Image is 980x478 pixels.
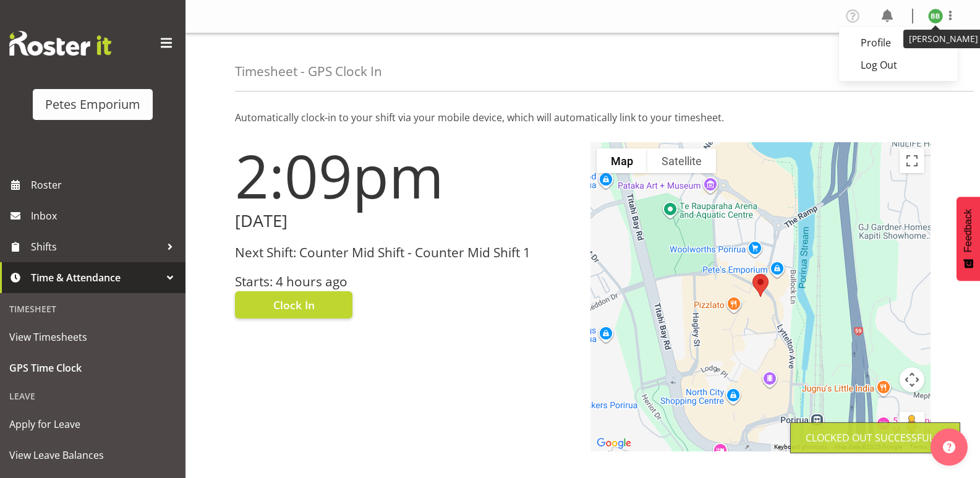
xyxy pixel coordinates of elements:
span: Inbox [31,207,179,225]
button: Show satellite imagery [647,148,716,173]
img: Rosterit website logo [9,31,111,56]
a: Profile [839,32,958,54]
a: View Timesheets [3,322,182,352]
button: Keyboard shortcuts [774,443,827,451]
p: Automatically clock-in to your shift via your mobile device, which will automatically link to you... [235,110,931,125]
button: Drag Pegman onto the map to open Street View [900,412,924,437]
a: Open this area in Google Maps (opens a new window) [594,435,634,451]
span: View Leave Balances [9,446,176,464]
span: Roster [31,176,179,194]
h3: Next Shift: Counter Mid Shift - Counter Mid Shift 1 [235,245,576,260]
span: Clock In [273,297,315,313]
img: beena-bist9974.jpg [928,9,943,23]
a: View Leave Balances [3,440,182,471]
a: Log Out [839,54,958,76]
span: Shifts [31,237,161,256]
span: View Timesheets [9,328,176,346]
a: GPS Time Clock [3,352,182,383]
h3: Starts: 4 hours ago [235,275,576,289]
span: GPS Time Clock [9,359,176,377]
span: Time & Attendance [31,268,161,287]
div: Petes Emporium [45,95,140,114]
button: Clock In [235,291,352,318]
span: Apply for Leave [9,415,176,433]
button: Feedback - Show survey [957,197,980,281]
button: Map camera controls [900,367,924,392]
span: Feedback [963,209,974,252]
img: Google [594,435,634,451]
div: Timesheet [3,296,182,322]
a: Apply for Leave [3,409,182,440]
h4: Timesheet - GPS Clock In [235,64,382,79]
div: Leave [3,383,182,409]
img: help-xxl-2.png [943,441,955,453]
div: Clocked out Successfully [806,430,945,445]
h2: [DATE] [235,211,576,231]
button: Toggle fullscreen view [900,148,924,173]
h1: 2:09pm [235,142,576,209]
button: Show street map [597,148,647,173]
